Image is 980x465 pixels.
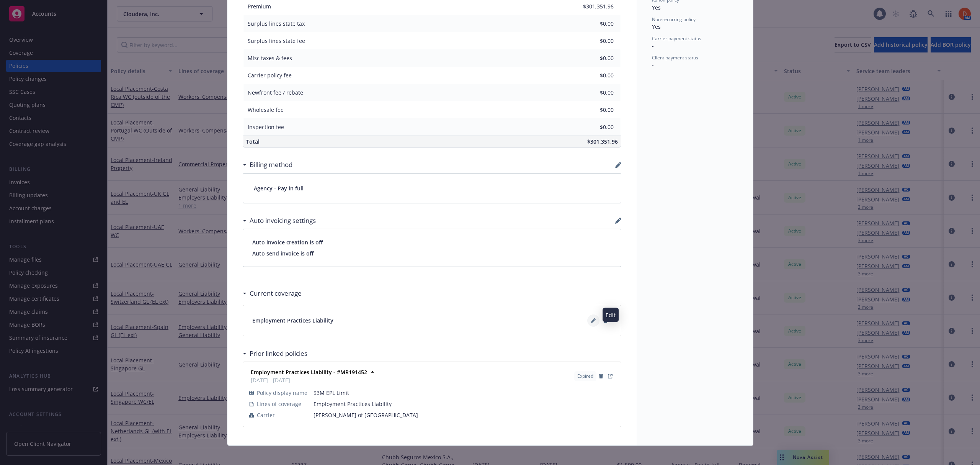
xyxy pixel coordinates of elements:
span: $301,351.96 [587,138,618,145]
span: Misc taxes & fees [248,54,292,62]
div: Prior linked policies [243,349,307,359]
h3: Prior linked policies [250,349,307,359]
div: Billing method [243,160,292,170]
span: Yes [652,4,661,11]
input: 0.00 [568,121,618,133]
span: Employment Practices Liability [252,316,333,324]
span: Total [246,138,260,145]
span: Newfront fee / rebate [248,89,303,96]
span: Lines of coverage [257,400,301,408]
span: $3M EPL Limit [314,389,615,397]
h3: Billing method [250,160,292,170]
span: Auto invoice creation is off [252,238,612,246]
span: Employment Practices Liability [314,400,615,408]
span: - [652,61,654,69]
h3: Current coverage [250,288,302,298]
span: Policy display name [257,389,307,397]
span: Yes [652,23,661,30]
input: 0.00 [568,70,618,81]
h3: Auto invoicing settings [250,216,316,226]
input: 0.00 [568,52,618,64]
span: - [652,42,654,49]
span: Carrier policy fee [248,72,292,79]
span: Surplus lines state tax [248,20,305,27]
input: 0.00 [568,35,618,47]
span: [PERSON_NAME] of [GEOGRAPHIC_DATA] [314,411,615,419]
div: Current coverage [243,288,302,298]
strong: Employment Practices Liability - #MR191452 [251,368,367,376]
span: Auto send invoice is off [252,249,612,257]
span: Carrier [257,411,275,419]
div: Agency - Pay in full [243,174,621,203]
input: 0.00 [568,18,618,29]
div: Auto invoicing settings [243,216,316,226]
span: Premium [248,3,271,10]
input: 0.00 [568,1,618,12]
span: [DATE] - [DATE] [251,376,367,384]
span: Surplus lines state fee [248,37,305,44]
input: 0.00 [568,104,618,116]
a: View Policy [606,372,615,381]
input: 0.00 [568,87,618,98]
span: Non-recurring policy [652,16,696,23]
span: Inspection fee [248,123,284,131]
span: Carrier payment status [652,35,701,42]
span: Client payment status [652,54,698,61]
span: Expired [577,373,593,380]
span: Wholesale fee [248,106,284,113]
